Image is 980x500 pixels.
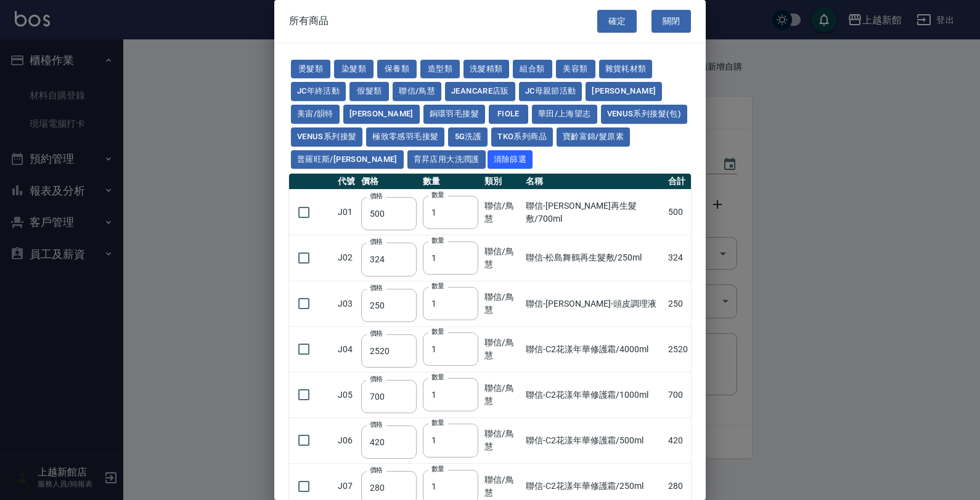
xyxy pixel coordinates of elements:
label: 數量 [431,327,444,336]
button: [PERSON_NAME] [343,105,420,124]
td: 420 [665,417,691,463]
button: Venus系列接髮(包) [601,105,687,124]
button: JC年終活動 [291,82,346,101]
td: 聯信-松島舞鶴再生髮敷/250ml [523,235,665,281]
label: 價格 [370,466,383,475]
th: 類別 [481,174,523,190]
label: 價格 [370,283,383,292]
button: 普羅旺斯/[PERSON_NAME] [291,150,404,169]
label: 價格 [370,374,383,384]
label: 價格 [370,420,383,429]
label: 數量 [431,373,444,382]
td: 聯信-C2花漾年華修護霜/500ml [523,417,665,463]
th: 名稱 [523,174,665,190]
label: 數量 [431,190,444,200]
button: 燙髮類 [291,60,330,79]
td: 500 [665,190,691,235]
td: 聯信-C2花漾年華修護霜/4000ml [523,326,665,372]
td: J05 [335,372,358,417]
button: 寶齡富錦/髮原素 [557,127,630,147]
th: 合計 [665,174,691,190]
button: JC母親節活動 [519,82,582,101]
td: 聯信/鳥慧 [481,372,523,417]
td: 324 [665,235,691,281]
button: 確定 [597,10,637,33]
td: 聯信-[PERSON_NAME]再生髮敷/700ml [523,190,665,235]
button: 美容類 [556,60,595,79]
button: 美宙/韻特 [291,105,340,124]
td: 聯信/鳥慧 [481,417,523,463]
label: 價格 [370,329,383,338]
button: 關閉 [651,10,691,33]
td: J03 [335,281,358,326]
label: 價格 [370,237,383,246]
button: 極致零感羽毛接髮 [366,127,444,147]
label: 數量 [431,236,444,245]
td: 250 [665,281,691,326]
label: 數量 [431,281,444,291]
td: 聯信/鳥慧 [481,326,523,372]
button: 洗髮精類 [463,60,509,79]
td: J01 [335,190,358,235]
td: 聯信/鳥慧 [481,235,523,281]
td: J04 [335,326,358,372]
span: 所有商品 [289,15,329,27]
button: 育昇店用大洗潤護 [407,150,486,169]
button: Venus系列接髮 [291,127,362,147]
button: JeanCare店販 [445,82,515,101]
button: 組合類 [513,60,552,79]
button: 假髮類 [349,82,389,101]
button: 染髮類 [334,60,374,79]
button: TKO系列商品 [491,127,553,147]
td: 聯信/鳥慧 [481,190,523,235]
button: 銅環羽毛接髮 [423,105,485,124]
td: 聯信/鳥慧 [481,281,523,326]
label: 數量 [431,464,444,474]
td: J02 [335,235,358,281]
button: 清除篩選 [488,150,533,169]
th: 價格 [358,174,420,190]
label: 價格 [370,192,383,201]
th: 代號 [335,174,358,190]
label: 數量 [431,418,444,427]
button: 聯信/鳥慧 [393,82,441,101]
td: 700 [665,372,691,417]
td: 聯信-[PERSON_NAME]-頭皮調理液 [523,281,665,326]
button: 造型類 [420,60,460,79]
th: 數量 [420,174,481,190]
button: [PERSON_NAME] [586,82,662,101]
button: 華田/上海望志 [532,105,597,124]
button: 保養類 [377,60,417,79]
button: FIOLE [489,105,528,124]
td: 聯信-C2花漾年華修護霜/1000ml [523,372,665,417]
button: 雜貨耗材類 [599,60,653,79]
button: 5G洗護 [448,127,488,147]
td: J06 [335,417,358,463]
td: 2520 [665,326,691,372]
